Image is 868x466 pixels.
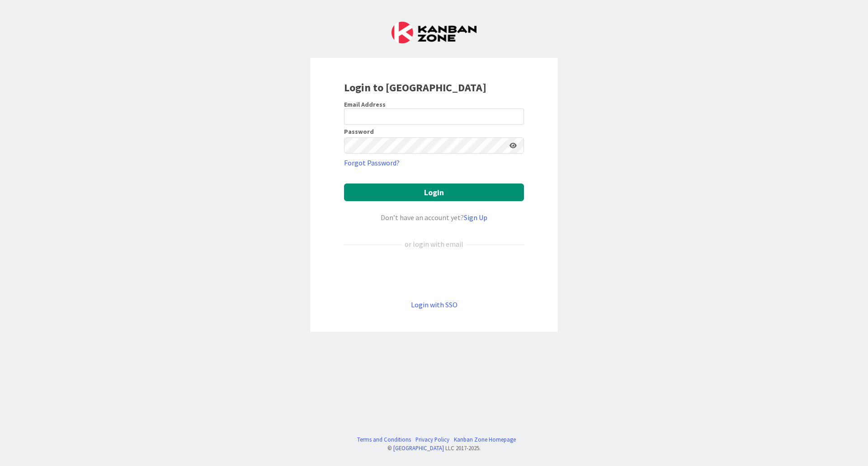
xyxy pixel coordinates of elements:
div: Don’t have an account yet? [344,212,524,223]
label: Email Address [344,100,386,108]
b: Login to [GEOGRAPHIC_DATA] [344,80,486,94]
a: [GEOGRAPHIC_DATA] [393,444,444,452]
iframe: Kirjaudu Google-tilillä -painike [340,264,528,284]
a: Sign Up [464,213,487,222]
div: or login with email [402,239,466,249]
a: Login with SSO [411,300,458,309]
div: © LLC 2017- 2025 . [353,444,516,452]
a: Terms and Conditions [357,435,411,444]
a: Forgot Password? [344,157,400,168]
img: Kanban Zone [392,22,476,43]
a: Kanban Zone Homepage [454,435,516,444]
label: Password [344,128,374,135]
button: Login [344,184,524,201]
a: Privacy Policy [415,435,449,444]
